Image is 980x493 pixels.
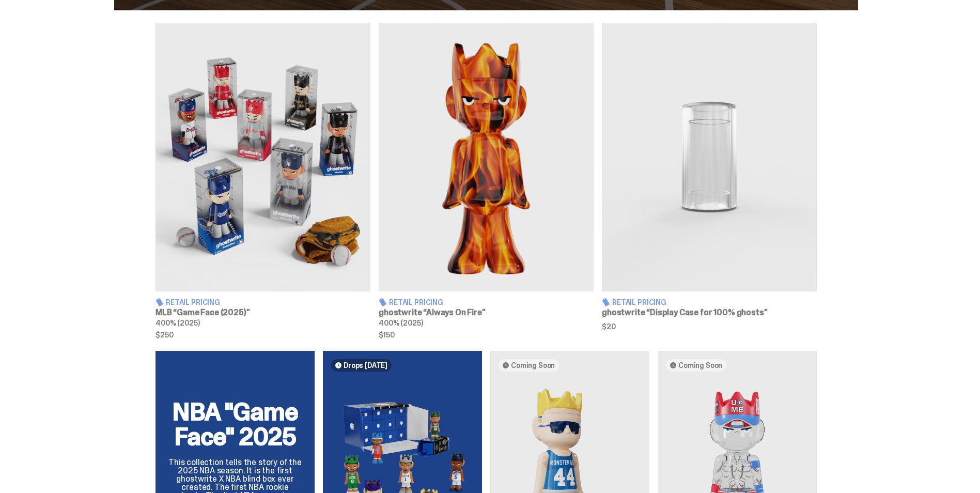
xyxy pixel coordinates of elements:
span: Drops [DATE] [344,361,387,369]
span: Coming Soon [511,361,555,369]
a: Game Face (2025) Retail Pricing [155,23,370,338]
span: 400% (2025) [379,318,423,328]
span: $150 [379,331,594,338]
a: Display Case for 100% ghosts Retail Pricing [602,23,817,338]
h3: ghostwrite “Always On Fire” [379,309,594,317]
h2: NBA "Game Face" 2025 [168,399,302,449]
a: Always On Fire Retail Pricing [379,23,594,338]
span: Coming Soon [678,361,722,369]
span: Retail Pricing [612,299,666,306]
span: $20 [602,323,817,330]
span: $250 [155,331,370,338]
img: Game Face (2025) [155,23,370,291]
span: 400% (2025) [155,318,199,328]
h3: ghostwrite “Display Case for 100% ghosts” [602,309,817,317]
h3: MLB “Game Face (2025)” [155,309,370,317]
img: Always On Fire [379,23,594,291]
span: Retail Pricing [166,299,220,306]
img: Display Case for 100% ghosts [602,23,817,291]
span: Retail Pricing [389,299,443,306]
